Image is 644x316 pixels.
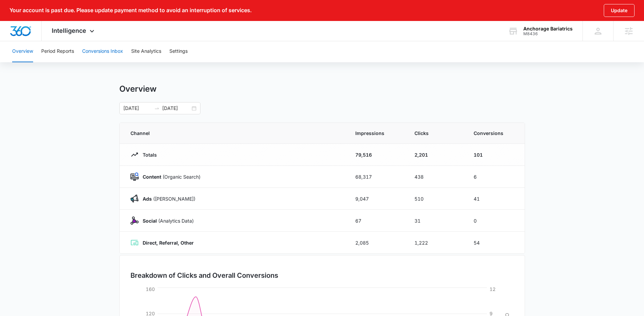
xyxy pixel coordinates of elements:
span: Channel [130,130,339,137]
img: Social [130,217,139,225]
strong: Ads [143,196,152,202]
p: (Organic Search) [139,173,200,180]
td: 9,047 [347,188,406,210]
span: Clicks [414,130,457,137]
strong: Direct, Referral, Other [143,240,194,246]
span: swap-right [154,106,160,111]
span: Intelligence [52,27,86,34]
span: Impressions [355,130,398,137]
strong: Social [143,218,157,224]
p: Totals [139,151,157,158]
input: End date [162,105,190,112]
p: Your account is past due. Please update payment method to avoid an interruption of services. [9,7,252,14]
td: 41 [466,188,525,210]
tspan: 12 [490,286,496,292]
p: (Analytics Data) [139,217,194,224]
td: 2,201 [406,144,466,166]
td: 101 [466,144,525,166]
span: Conversions [474,130,514,137]
img: Content [130,173,139,181]
td: 67 [347,210,406,232]
td: 31 [406,210,466,232]
button: Settings [169,41,188,62]
button: Period Reports [41,41,74,62]
button: Conversions Inbox [82,41,123,62]
td: 2,085 [347,232,406,254]
td: 0 [466,210,525,232]
input: Start date [123,105,151,112]
td: 438 [406,166,466,188]
div: account name [523,26,573,31]
td: 79,516 [347,144,406,166]
p: ([PERSON_NAME]) [139,195,195,202]
span: to [154,106,160,111]
tspan: 160 [146,286,155,292]
td: 68,317 [347,166,406,188]
td: 1,222 [406,232,466,254]
td: 6 [466,166,525,188]
td: 54 [466,232,525,254]
td: 510 [406,188,466,210]
div: Intelligence [42,21,106,41]
strong: Content [143,174,161,180]
h3: Breakdown of Clicks and Overall Conversions [130,270,278,280]
button: Update [604,4,635,17]
img: Ads [130,195,139,203]
div: account id [523,31,573,36]
h1: Overview [119,84,157,94]
button: Overview [12,41,33,62]
button: Site Analytics [131,41,161,62]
